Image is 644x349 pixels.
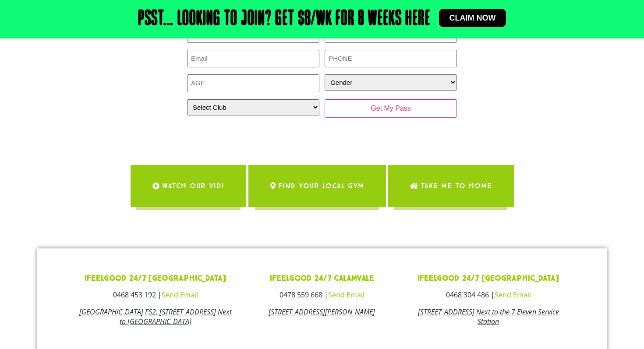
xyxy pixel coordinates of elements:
[187,74,319,92] input: AGE
[328,290,364,300] a: Send Email
[245,291,399,298] h3: 0478 559 668 |
[495,290,531,300] a: Send Email
[421,174,492,198] span: Take me to Home
[439,9,506,27] a: Claim now
[412,291,565,298] h3: 0468 304 486 |
[449,14,496,22] span: Claim now
[162,290,198,300] a: Send Email
[269,307,375,317] a: [STREET_ADDRESS][PERSON_NAME]
[248,165,386,207] a: Find Your Local Gym
[79,307,232,326] a: [GEOGRAPHIC_DATA] FS2, [STREET_ADDRESS] Next to [GEOGRAPHIC_DATA]
[418,307,559,326] a: [STREET_ADDRESS] Next to the 7 Eleven Service Station
[187,50,319,68] input: Email
[388,165,514,207] a: Take me to Home
[325,99,457,118] input: Get My Pass
[418,273,559,283] a: ifeelgood 24/7 [GEOGRAPHIC_DATA]
[162,174,224,198] span: WATCH OUR VID!
[278,174,364,198] span: Find Your Local Gym
[79,291,232,298] h3: 0468 453 192 |
[131,165,246,207] a: WATCH OUR VID!
[85,273,226,283] a: ifeelgood 24/7 [GEOGRAPHIC_DATA]
[325,50,457,68] input: PHONE
[270,273,374,283] a: ifeelgood 24/7 Calamvale
[138,9,430,30] h2: Psst… Looking to join? Get $8/wk for 8 weeks here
